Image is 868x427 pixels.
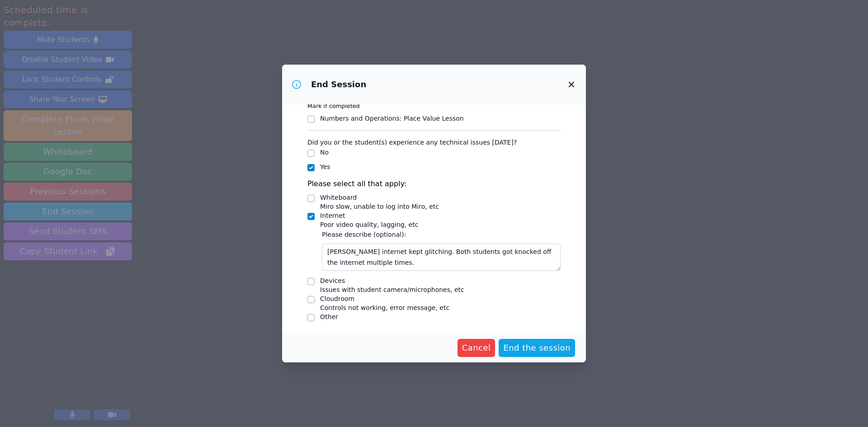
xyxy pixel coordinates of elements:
div: Devices [320,276,464,285]
div: Cloudroom [320,294,449,303]
button: End the session [499,339,575,357]
label: No [320,149,329,156]
div: Other [320,312,338,321]
h3: End Session [311,79,366,90]
label: Please describe (optional): [322,229,561,240]
div: Internet [320,211,418,220]
div: Numbers and Operations : Place Value Lesson [320,114,464,123]
small: Mark if completed [307,103,360,109]
span: End the session [503,342,571,354]
legend: Did you or the student(s) experience any technical issues [DATE]? [307,134,517,148]
span: Issues with student camera/microphones, etc [320,286,464,293]
span: Cancel [462,342,491,354]
button: Cancel [458,339,495,357]
span: Controls not working, error message, etc [320,304,449,311]
div: Whiteboard [320,193,439,202]
p: Please select all that apply: [307,178,561,189]
label: Yes [320,163,330,170]
span: Poor video quality, lagging, etc [320,221,418,228]
span: Miro slow, unable to log into Miro, etc [320,203,439,210]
